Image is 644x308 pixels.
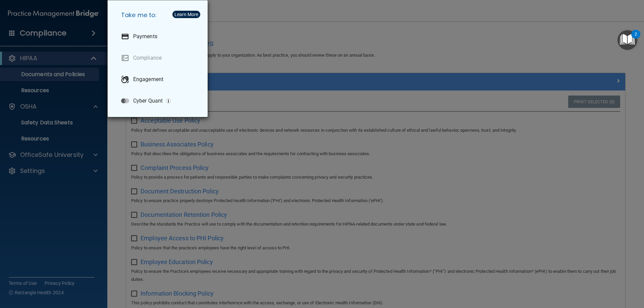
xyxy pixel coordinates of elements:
[116,49,202,67] a: Compliance
[116,91,202,110] a: Cyber Quant
[172,11,200,18] button: Learn More
[133,33,157,40] p: Payments
[133,98,163,104] p: Cyber Quant
[116,70,202,89] a: Engagement
[116,27,202,46] a: Payments
[133,76,163,83] p: Engagement
[116,6,202,24] h5: Take me to:
[618,30,637,50] button: Open Resource Center, 2 new notifications
[174,12,198,17] div: Learn More
[635,34,637,43] div: 2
